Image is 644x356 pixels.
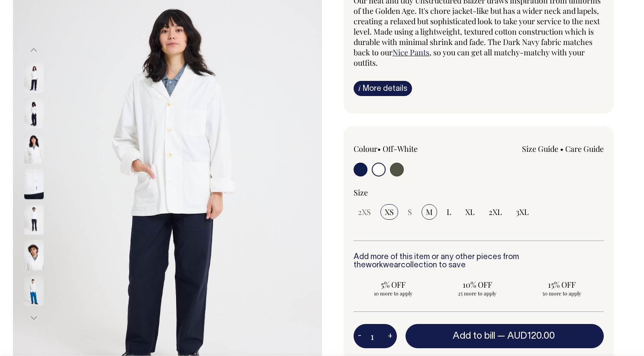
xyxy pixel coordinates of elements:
[438,277,517,299] input: 10% OFF 25 more to apply
[507,332,555,340] span: AUD120.00
[358,207,371,217] span: 2XS
[24,98,44,128] img: off-white
[465,207,475,217] span: XL
[24,204,44,234] img: off-white
[24,169,44,199] img: off-white
[385,207,394,217] span: XS
[24,275,44,305] img: off-white
[560,144,563,154] span: •
[354,144,454,154] div: Colour
[358,83,361,93] span: i
[24,133,44,164] img: off-white
[565,144,604,154] a: Care Guide
[358,279,428,290] span: 5% OFF
[24,240,44,270] img: off-white
[447,207,451,217] span: L
[522,144,558,154] a: Size Guide
[358,290,428,297] span: 10 more to apply
[354,277,433,299] input: 5% OFF 10 more to apply
[489,207,502,217] span: 2XL
[354,47,585,68] span: , so you can get all matchy-matchy with your outfits.
[27,308,40,327] button: Next
[522,277,601,299] input: 15% OFF 50 more to apply
[442,279,513,290] span: 10% OFF
[366,262,401,269] a: workwear
[442,290,513,297] span: 25 more to apply
[377,144,381,154] span: •
[422,204,437,220] input: M
[27,41,40,60] button: Previous
[383,144,418,154] label: Off-White
[426,207,433,217] span: M
[484,204,506,220] input: 2XL
[512,204,533,220] input: 3XL
[516,207,529,217] span: 3XL
[354,253,604,270] h6: Add more of this item or any other pieces from the collection to save
[526,279,597,290] span: 15% OFF
[354,187,604,198] div: Size
[406,324,604,348] button: Add to bill —AUD120.00
[24,62,44,93] img: off-white
[380,204,398,220] input: XS
[408,207,412,217] span: S
[383,327,397,345] button: +
[354,204,375,220] input: 2XS
[354,81,412,96] a: iMore details
[354,327,366,345] button: -
[526,290,597,297] span: 50 more to apply
[403,204,416,220] input: S
[393,47,429,58] a: Nice Pants
[497,332,557,340] span: —
[442,204,456,220] input: L
[461,204,479,220] input: XL
[453,332,495,340] span: Add to bill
